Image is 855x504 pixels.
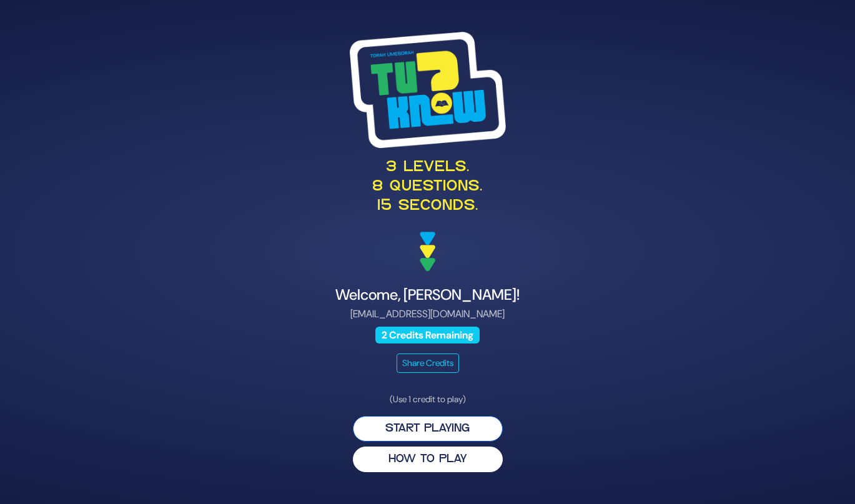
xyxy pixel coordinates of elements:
button: Start Playing [353,416,503,442]
p: [EMAIL_ADDRESS][DOMAIN_NAME] [123,307,733,322]
button: Share Credits [397,353,459,373]
button: HOW TO PLAY [353,447,503,472]
p: 3 levels. 8 questions. 15 seconds. [123,158,733,217]
p: (Use 1 credit to play) [353,393,503,406]
span: 2 Credits Remaining [375,327,480,343]
h4: Welcome, [PERSON_NAME]! [123,286,733,304]
img: decoration arrows [420,232,435,272]
img: Tournament Logo [350,32,506,148]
